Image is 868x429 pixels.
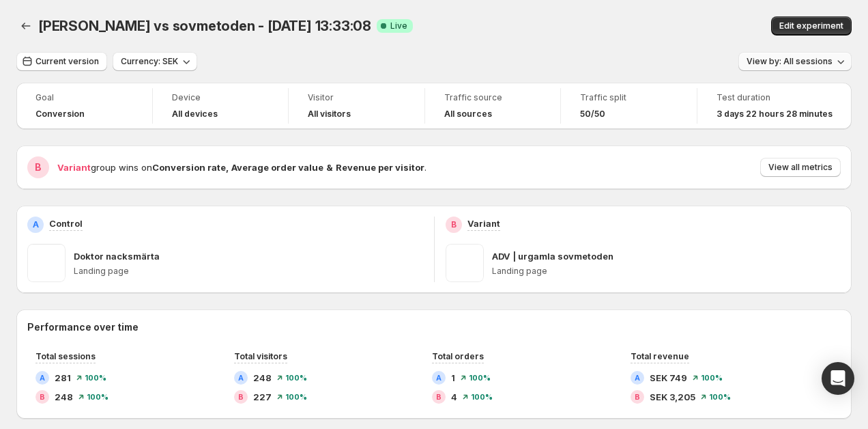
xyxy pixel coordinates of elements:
span: Edit experiment [779,20,843,31]
a: Test duration3 days 22 hours 28 minutes [717,91,833,121]
button: View by: All sessions [738,52,852,71]
a: Traffic sourceAll sources [444,91,542,121]
h4: All visitors [308,109,351,120]
span: Traffic split [580,92,678,103]
span: View by: All sessions [747,56,833,67]
span: Visitor [308,92,405,103]
span: Goal [35,92,133,103]
span: 281 [55,371,71,385]
span: 100% [701,374,723,382]
span: 50/50 [580,109,605,120]
span: Total orders [432,351,484,361]
p: Landing page [492,266,841,277]
p: Doktor nacksmärta [74,249,160,263]
button: Edit experiment [771,16,852,36]
h2: B [40,393,45,401]
p: Landing page [74,266,423,277]
span: Total revenue [631,351,689,361]
h2: B [35,161,42,174]
span: 4 [451,390,457,404]
div: Open Intercom Messenger [822,362,854,395]
a: Traffic split50/50 [580,91,678,121]
span: Total sessions [35,351,96,361]
strong: , [226,162,229,173]
span: 100% [85,374,106,382]
span: 227 [253,390,272,404]
strong: Conversion rate [152,162,226,173]
span: 100% [709,393,731,401]
span: 248 [253,371,272,385]
a: VisitorAll visitors [308,91,405,121]
a: GoalConversion [35,91,133,121]
button: Current version [16,52,107,71]
h2: Performance over time [27,320,841,334]
h4: All sources [444,109,492,120]
h2: B [436,393,442,401]
h2: A [40,374,45,382]
h2: B [451,219,457,230]
p: Variant [467,217,500,230]
span: Variant [57,162,91,173]
span: 100% [471,393,493,401]
img: Doktor nacksmärta [27,244,66,282]
img: ADV | urgamla sovmetoden [446,244,484,282]
span: View all metrics [768,162,833,173]
span: Test duration [717,92,833,103]
span: 1 [451,371,455,385]
span: Total visitors [234,351,287,361]
span: Current version [35,56,99,67]
span: 100% [469,374,491,382]
button: Currency: SEK [113,52,197,71]
span: 248 [55,390,73,404]
p: ADV | urgamla sovmetoden [492,249,613,263]
span: Currency: SEK [121,56,178,67]
h2: A [436,374,442,382]
span: Device [172,92,270,103]
h2: A [33,219,39,230]
h4: All devices [172,109,218,120]
h2: A [635,374,640,382]
strong: & [326,162,333,173]
a: DeviceAll devices [172,91,270,121]
h2: B [635,393,640,401]
span: 100% [285,393,307,401]
span: Conversion [35,109,85,120]
strong: Revenue per visitor [336,162,424,173]
span: [PERSON_NAME] vs sovmetoden - [DATE] 13:33:08 [38,18,371,34]
span: Traffic source [444,92,542,103]
span: 3 days 22 hours 28 minutes [717,109,833,120]
button: Back [16,16,35,36]
span: 100% [285,374,307,382]
span: Live [390,20,407,31]
strong: Average order value [231,162,323,173]
span: 100% [87,393,108,401]
p: Control [49,217,83,230]
h2: B [238,393,244,401]
h2: A [238,374,244,382]
span: SEK 3,205 [650,390,695,404]
span: group wins on . [57,162,426,173]
span: SEK 749 [650,371,687,385]
button: View all metrics [760,158,841,177]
